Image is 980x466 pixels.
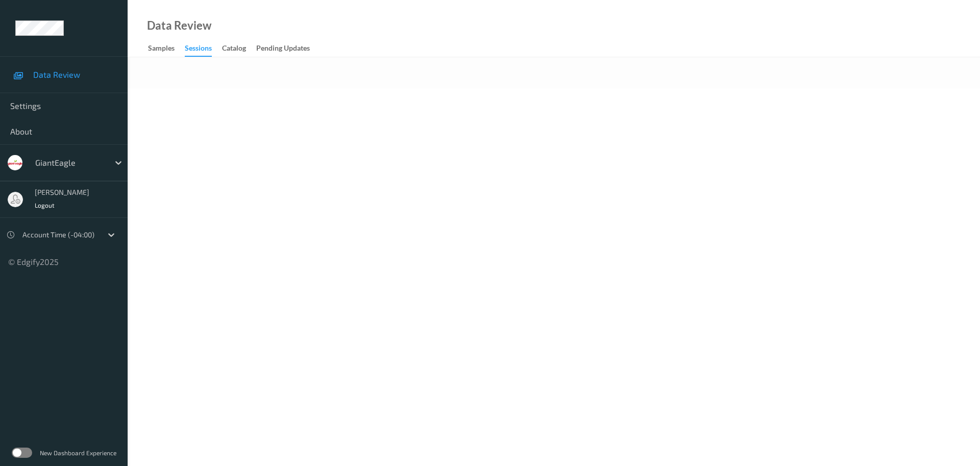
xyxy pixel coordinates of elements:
[185,41,222,57] a: Sessions
[222,43,246,56] div: Catalog
[147,20,211,31] div: Data Review
[148,43,175,56] div: Samples
[222,41,256,56] a: Catalog
[148,41,185,56] a: Samples
[256,41,320,56] a: Pending Updates
[256,43,310,56] div: Pending Updates
[185,43,212,57] div: Sessions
